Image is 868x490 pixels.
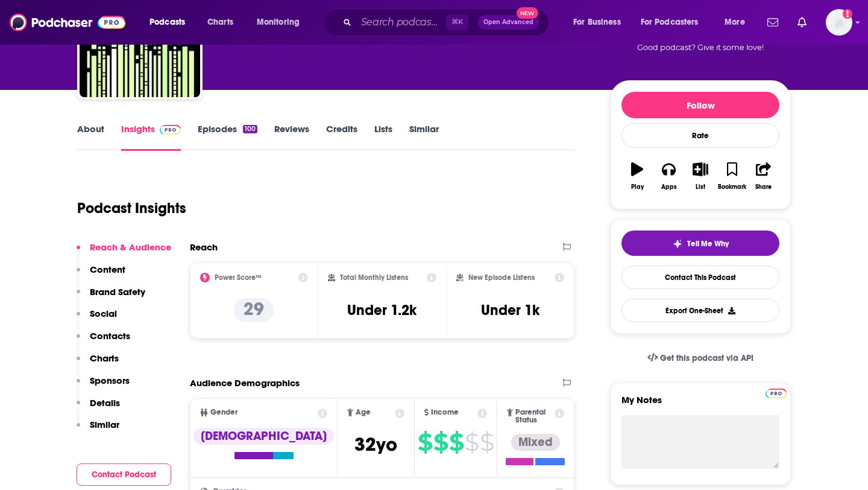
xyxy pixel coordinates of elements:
p: Contacts [90,330,130,342]
div: Search podcasts, credits, & more... [335,8,561,36]
button: Charts [77,352,119,375]
a: Charts [200,13,241,32]
a: About [77,123,104,151]
button: Bookmark [716,154,747,198]
button: tell me why sparkleTell Me Why [621,231,779,256]
span: Age [356,409,371,416]
h2: Total Monthly Listens [340,273,408,282]
span: For Business [573,14,621,31]
a: Similar [409,123,439,151]
button: Play [621,154,653,198]
button: Open AdvancedNew [478,15,539,30]
span: For Podcasters [641,14,699,31]
p: Brand Safety [90,286,145,297]
span: Logged in as elliesachs09 [826,9,852,36]
button: Contact Podcast [77,463,171,486]
div: Rate [621,123,779,148]
a: Show notifications dropdown [793,12,811,33]
img: tell me why sparkle [673,239,682,249]
img: Podchaser Pro [766,389,787,398]
button: open menu [633,13,716,32]
div: List [696,183,705,191]
span: Podcasts [149,14,185,31]
a: Credits [326,123,357,151]
button: Apps [653,154,684,198]
span: Income [431,409,459,416]
div: [DEMOGRAPHIC_DATA] [193,428,334,445]
span: ⌘ K [446,14,468,30]
p: Charts [90,352,119,364]
button: Similar [77,419,119,441]
button: Brand Safety [77,286,145,308]
p: 29 [234,298,274,322]
a: Episodes100 [198,123,257,151]
span: Open Advanced [483,19,533,25]
button: open menu [141,13,201,32]
span: Tell Me Why [687,239,729,249]
button: Show profile menu [826,9,852,36]
span: $ [465,433,479,452]
button: open menu [248,13,315,32]
button: open menu [565,13,636,32]
a: Reviews [274,123,309,151]
span: $ [433,433,448,452]
button: Contacts [77,330,130,352]
label: My Notes [621,394,779,415]
a: Contact This Podcast [621,266,779,289]
img: User Profile [826,9,852,36]
span: $ [480,433,494,452]
div: Mixed [511,434,560,451]
span: New [517,7,538,19]
span: Good podcast? Give it some love! [637,43,764,52]
button: Reach & Audience [77,241,171,264]
div: Apps [661,183,677,191]
img: Podchaser - Follow, Share and Rate Podcasts [10,11,125,34]
a: InsightsPodchaser Pro [121,123,181,151]
span: More [725,14,745,31]
h2: Power Score™ [215,273,262,282]
span: $ [418,433,432,452]
div: Bookmark [718,183,746,191]
span: Monitoring [257,14,300,31]
div: 100 [243,125,257,133]
span: Get this podcast via API [660,353,753,363]
h3: Under 1k [481,301,539,319]
a: Pro website [766,387,787,398]
button: Follow [621,92,779,118]
a: Lists [374,123,392,151]
h2: New Episode Listens [468,273,535,282]
span: Gender [210,409,237,416]
button: open menu [716,13,760,32]
button: List [685,154,716,198]
p: Sponsors [90,375,130,386]
h2: Audience Demographics [190,377,300,389]
img: Podchaser Pro [160,125,181,135]
button: Details [77,397,120,419]
p: Details [90,397,120,409]
h1: Podcast Insights [77,199,186,217]
button: Sponsors [77,375,130,397]
div: Share [755,183,772,191]
div: Play [631,183,644,191]
span: 32 yo [354,433,397,456]
button: Export One-Sheet [621,299,779,322]
p: Reach & Audience [90,241,171,253]
button: Social [77,308,117,330]
button: Content [77,264,125,286]
input: Search podcasts, credits, & more... [356,13,446,32]
button: Share [748,154,779,198]
svg: Add a profile image [843,9,852,19]
a: Show notifications dropdown [763,12,783,33]
h3: Under 1.2k [347,301,417,319]
h2: Reach [190,241,218,253]
span: Charts [207,14,233,31]
a: Get this podcast via API [638,343,763,373]
p: Similar [90,419,119,430]
span: $ [449,433,464,452]
span: Parental Status [515,409,553,424]
p: Content [90,264,125,275]
p: Social [90,308,117,319]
